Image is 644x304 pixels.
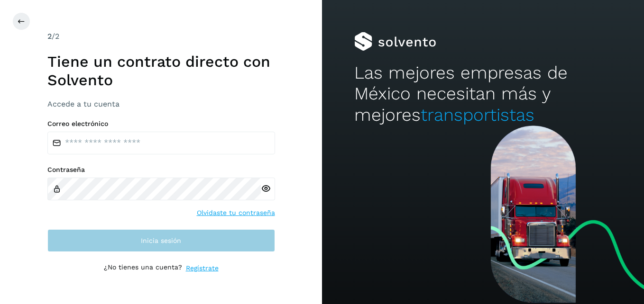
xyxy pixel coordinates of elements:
div: /2 [47,31,275,42]
a: Olvidaste tu contraseña [197,208,275,218]
label: Contraseña [47,166,275,174]
h3: Accede a tu cuenta [47,99,275,108]
span: Inicia sesión [141,237,181,244]
span: transportistas [421,105,534,125]
span: 2 [47,32,52,41]
label: Correo electrónico [47,120,275,128]
p: ¿No tienes una cuenta? [104,263,182,273]
h1: Tiene un contrato directo con Solvento [47,53,275,89]
button: Inicia sesión [47,229,275,252]
h2: Las mejores empresas de México necesitan más y mejores [354,63,612,125]
a: Regístrate [186,263,219,273]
